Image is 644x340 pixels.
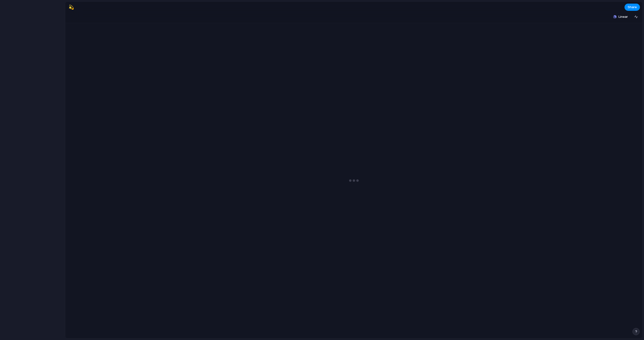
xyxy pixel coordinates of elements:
[628,5,637,10] span: Share
[618,14,628,19] span: Linear
[67,3,75,11] button: 💫
[611,13,630,20] button: Linear
[624,4,640,11] button: Share
[69,4,74,10] div: 💫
